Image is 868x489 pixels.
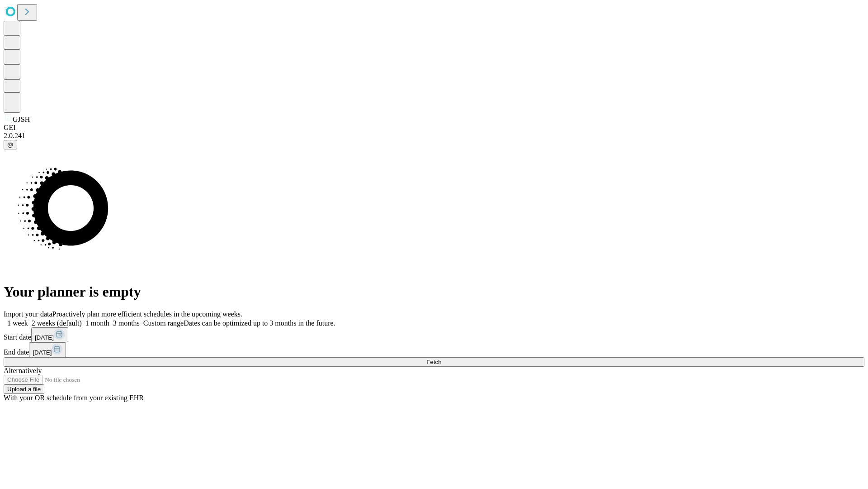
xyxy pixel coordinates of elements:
span: [DATE] [33,349,52,356]
div: End date [4,342,864,357]
span: Fetch [426,359,441,365]
button: [DATE] [31,327,68,342]
span: 1 week [7,319,28,327]
span: Dates can be optimized up to 3 months in the future. [184,319,335,327]
h1: Your planner is empty [4,283,864,300]
button: [DATE] [29,342,66,357]
span: [DATE] [35,334,54,341]
div: 2.0.241 [4,132,864,140]
span: 2 weeks (default) [32,319,82,327]
span: Import your data [4,310,52,318]
button: Upload a file [4,384,44,394]
div: GEI [4,124,864,132]
span: Proactively plan more efficient schedules in the upcoming weeks. [52,310,242,318]
span: GJSH [13,115,30,123]
span: 1 month [85,319,109,327]
div: Start date [4,327,864,342]
span: @ [7,141,14,148]
span: 3 months [113,319,140,327]
button: @ [4,140,17,149]
span: Custom range [143,319,184,327]
button: Fetch [4,357,864,367]
span: With your OR schedule from your existing EHR [4,394,144,402]
span: Alternatively [4,367,42,374]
